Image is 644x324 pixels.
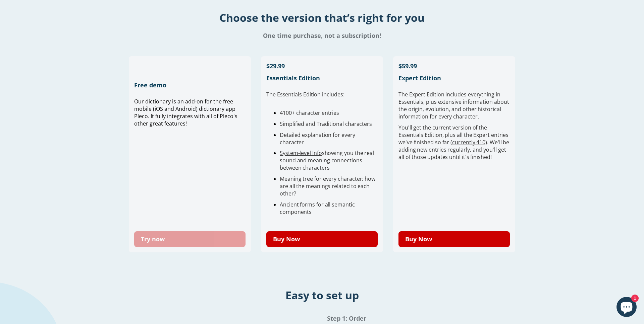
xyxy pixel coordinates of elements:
span: 4100+ character entries [280,109,339,116]
span: Simplified and Traditional characters [280,120,372,128]
h1: Free demo [134,81,246,89]
span: Ancient forms for all semantic components [280,201,355,216]
span: The Essentials Edition includes: [266,91,344,98]
h1: Step 1: Order [327,314,518,322]
span: $29.99 [266,62,285,70]
span: You'll get the current version of the Essentials Edition, plus all the Expert entries we've finis... [398,124,509,161]
a: System-level Info [280,149,322,157]
span: Our dictionary is an add-on for the free mobile (iOS and Android) dictionary app Pleco. It fully ... [134,98,237,127]
span: $59.99 [398,62,417,70]
span: The Expert Edition includes e [398,91,471,98]
a: Buy Now [266,231,378,247]
h1: Essentials Edition [266,74,378,82]
h1: Expert Edition [398,74,510,82]
a: currently 410 [452,139,485,146]
inbox-online-store-chat: Shopify online store chat [614,297,639,319]
span: Meaning tree for every character: how are all the meanings related to each other? [280,175,375,197]
span: showing you the real sound and meaning connections between characters [280,149,374,171]
a: Try now [134,231,246,247]
span: Detailed explanation for every character [280,131,355,146]
a: Buy Now [398,231,510,247]
span: verything in Essentials, plus extensive information about the origin, evolution, and other histor... [398,91,509,120]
